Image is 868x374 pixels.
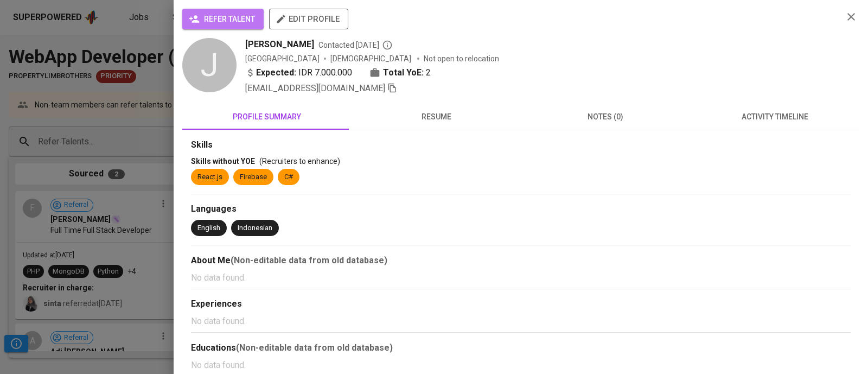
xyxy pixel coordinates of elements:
span: profile summary [189,110,345,124]
div: About Me [191,254,851,267]
span: Skills without YOE [191,157,255,166]
div: Skills [191,139,851,151]
div: React.js [197,172,222,182]
span: edit profile [278,12,340,26]
button: edit profile [269,9,348,29]
span: resume [358,110,514,124]
div: C# [284,172,293,182]
svg: By Batam recruiter [382,40,393,50]
p: No data found. [191,271,851,284]
b: Total YoE: [383,66,424,79]
p: No data found. [191,315,851,328]
div: English [197,223,220,233]
span: (Recruiters to enhance) [259,157,340,166]
div: [GEOGRAPHIC_DATA] [245,53,320,64]
span: notes (0) [527,110,684,124]
span: [PERSON_NAME] [245,38,314,51]
p: No data found. [191,359,851,372]
b: (Non-editable data from old database) [231,255,387,265]
span: [EMAIL_ADDRESS][DOMAIN_NAME] [245,83,385,93]
span: activity timeline [697,110,853,124]
span: [DEMOGRAPHIC_DATA] [330,53,413,64]
div: Experiences [191,298,851,310]
p: Not open to relocation [424,53,499,64]
span: Contacted [DATE] [318,40,393,50]
a: edit profile [269,14,348,23]
div: Languages [191,203,851,215]
b: Expected: [256,66,296,79]
div: IDR 7.000.000 [245,66,352,79]
span: refer talent [191,12,255,26]
div: Educations [191,341,851,354]
div: Indonesian [238,223,272,233]
div: J [182,38,237,92]
button: refer talent [182,9,264,29]
div: Firebase [240,172,267,182]
b: (Non-editable data from old database) [236,343,393,353]
span: 2 [426,66,431,79]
